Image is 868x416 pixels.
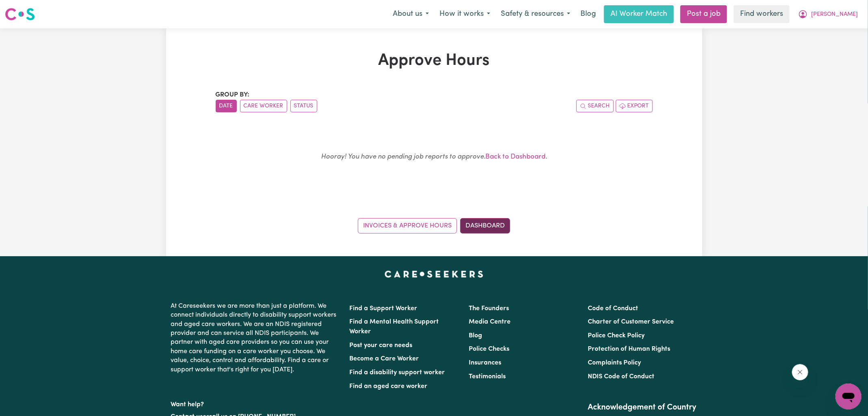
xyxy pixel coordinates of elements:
a: NDIS Code of Conduct [588,373,654,380]
a: Careseekers home page [385,271,483,277]
iframe: Button to launch messaging window [836,384,862,410]
span: [PERSON_NAME] [811,10,858,19]
a: Become a Care Worker [350,356,419,362]
a: Find a Mental Health Support Worker [350,319,439,335]
a: Charter of Customer Service [588,319,674,325]
a: Complaints Policy [588,360,641,366]
a: Insurances [469,360,501,366]
span: Need any help? [5,6,49,12]
span: Group by: [216,92,250,98]
button: sort invoices by care worker [240,100,287,112]
p: At Careseekers we are more than just a platform. We connect individuals directly to disability su... [171,298,340,377]
h2: Acknowledgement of Country [588,403,697,412]
iframe: Close message [792,364,808,380]
a: AI Worker Match [604,5,674,23]
small: . [321,153,547,160]
button: Safety & resources [496,6,576,23]
a: Find a disability support worker [350,369,445,376]
button: Export [616,100,653,112]
em: Hooray! You have no pending job reports to approve. [321,153,485,160]
button: sort invoices by date [216,100,237,112]
a: Find a Support Worker [350,305,418,312]
p: Want help? [171,397,340,409]
a: Blog [576,5,601,23]
button: About us [387,6,434,23]
a: Invoices & Approve Hours [358,218,457,234]
a: Post a job [680,5,727,23]
a: Back to Dashboard [485,153,545,160]
button: How it works [434,6,496,23]
a: Find an aged care worker [350,383,428,390]
a: Careseekers logo [5,5,35,24]
a: Dashboard [460,218,510,234]
a: Protection of Human Rights [588,346,670,352]
a: Police Check Policy [588,332,645,339]
button: Search [576,100,614,112]
a: Police Checks [469,346,509,352]
a: Media Centre [469,319,511,325]
a: Blog [469,332,482,339]
a: Testimonials [469,373,506,380]
img: Careseekers logo [5,7,35,21]
a: The Founders [469,305,509,312]
a: Post your care needs [350,342,413,349]
h1: Approve Hours [216,51,653,71]
a: Code of Conduct [588,305,638,312]
button: My Account [793,6,863,23]
a: Find workers [734,5,790,23]
button: sort invoices by paid status [290,100,317,112]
